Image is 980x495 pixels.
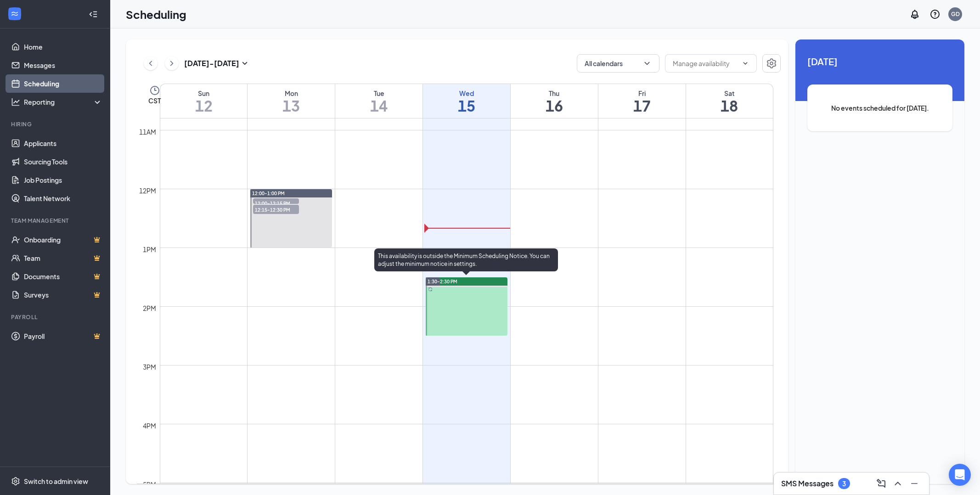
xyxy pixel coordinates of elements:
div: 11am [137,127,158,137]
svg: Sync [428,287,433,292]
h1: 17 [598,98,686,113]
a: October 13, 2025 [248,84,335,118]
span: 12:15-12:30 PM [253,205,299,214]
a: October 18, 2025 [686,84,773,118]
a: October 15, 2025 [423,84,510,118]
div: Team Management [11,217,101,225]
div: Sat [686,89,773,98]
a: DocumentsCrown [24,267,102,286]
h1: 14 [335,98,422,113]
svg: WorkstreamLogo [10,9,19,18]
div: This availability is outside the Minimum Scheduling Notice. You can adjust the minimum notice in ... [374,248,558,271]
svg: Settings [766,58,777,69]
div: Wed [423,89,510,98]
svg: Analysis [11,97,20,107]
button: All calendarsChevronDown [577,54,659,73]
h1: Scheduling [126,6,186,22]
h1: 15 [423,98,510,113]
span: CST [148,96,161,105]
svg: Notifications [909,9,920,20]
a: Home [24,38,102,56]
a: Job Postings [24,171,102,189]
span: [DATE] [807,54,952,68]
h3: [DATE] - [DATE] [184,58,239,68]
div: Fri [598,89,686,98]
svg: QuestionInfo [929,9,941,20]
h1: 16 [511,98,598,113]
div: Reporting [24,97,103,107]
span: No events scheduled for [DATE]. [826,103,934,113]
span: 12:00-1:00 PM [252,190,285,197]
div: Thu [511,89,598,98]
h1: 13 [248,98,335,113]
a: SurveysCrown [24,286,102,304]
span: 1:30-2:30 PM [428,278,457,285]
svg: ChevronLeft [146,58,155,69]
div: Sun [160,89,247,98]
div: 3 [842,480,846,488]
a: Messages [24,56,102,74]
a: Sourcing Tools [24,152,102,171]
button: ChevronRight [165,56,179,70]
button: ChevronLeft [144,56,158,70]
a: October 16, 2025 [511,84,598,118]
a: Scheduling [24,74,102,93]
button: ComposeMessage [874,476,889,491]
svg: ChevronDown [642,59,652,68]
svg: ComposeMessage [876,478,887,489]
div: Hiring [11,120,101,128]
button: ChevronUp [890,476,905,491]
svg: SmallChevronDown [239,58,250,69]
div: 5pm [141,479,158,489]
a: October 12, 2025 [160,84,247,118]
div: GD [951,10,960,18]
div: Open Intercom Messenger [949,464,971,486]
svg: Collapse [89,10,98,19]
div: 3pm [141,362,158,372]
a: Talent Network [24,189,102,208]
svg: ChevronDown [742,60,749,67]
svg: ChevronRight [167,58,176,69]
h3: SMS Messages [781,478,834,489]
a: OnboardingCrown [24,231,102,249]
h1: 18 [686,98,773,113]
button: Settings [762,54,781,73]
a: PayrollCrown [24,327,102,345]
div: Payroll [11,313,101,321]
div: Switch to admin view [24,477,88,486]
div: Mon [248,89,335,98]
a: October 17, 2025 [598,84,686,118]
input: Manage availability [673,58,738,68]
h1: 12 [160,98,247,113]
a: TeamCrown [24,249,102,267]
svg: Clock [149,85,160,96]
div: 12pm [137,186,158,196]
div: 2pm [141,303,158,313]
div: 1pm [141,244,158,254]
span: 12:00-12:15 PM [253,198,299,208]
div: Tue [335,89,422,98]
a: Applicants [24,134,102,152]
svg: Minimize [909,478,920,489]
div: 4pm [141,421,158,431]
button: Minimize [907,476,922,491]
a: October 14, 2025 [335,84,422,118]
svg: Settings [11,477,20,486]
svg: ChevronUp [892,478,903,489]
